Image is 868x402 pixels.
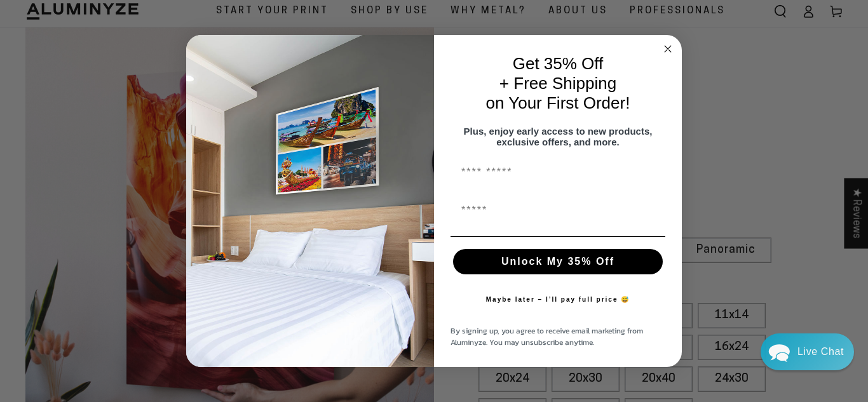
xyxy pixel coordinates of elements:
[513,54,604,73] span: Get 35% Off
[451,325,643,348] span: By signing up, you agree to receive email marketing from Aluminyze. You may unsubscribe anytime.
[464,126,653,147] span: Plus, enjoy early access to new products, exclusive offers, and more.
[480,287,637,312] button: Maybe later – I’ll pay full price 😅
[761,333,854,370] div: Chat widget toggle
[499,74,616,93] span: + Free Shipping
[451,236,665,237] img: underline
[660,41,675,57] button: Close dialog
[486,93,630,112] span: on Your First Order!
[453,249,663,274] button: Unlock My 35% Off
[186,35,434,368] img: 728e4f65-7e6c-44e2-b7d1-0292a396982f.jpeg
[797,333,844,370] div: Contact Us Directly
